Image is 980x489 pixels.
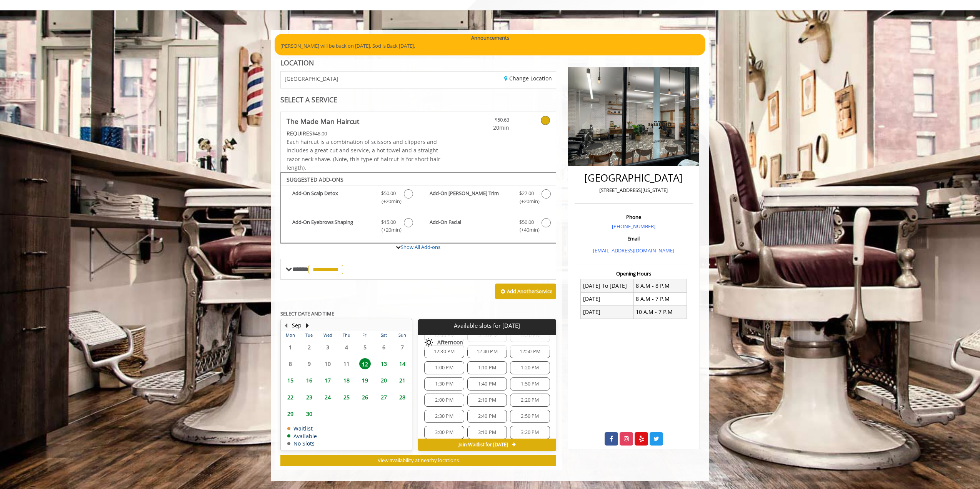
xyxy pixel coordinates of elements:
[374,389,393,406] td: Select day27
[467,377,507,391] div: 1:40 PM
[507,288,552,295] b: Add Another Service
[424,426,464,439] div: 3:00 PM
[633,279,687,292] td: 8 A.M - 8 P.M
[581,279,634,292] td: [DATE] To [DATE]
[337,372,355,389] td: Select day18
[430,218,511,234] b: Add-On Facial
[397,358,408,369] span: 14
[435,429,453,436] span: 3:00 PM
[397,375,408,386] span: 21
[495,284,556,300] button: Add AnotherService
[467,426,507,439] div: 3:10 PM
[633,292,687,305] td: 8 A.M - 7 P.M
[421,322,553,329] p: Available slots for [DATE]
[356,389,374,406] td: Select day26
[510,410,550,423] div: 2:50 PM
[422,189,552,207] label: Add-On Beard Trim
[467,410,507,423] div: 2:40 PM
[285,218,414,236] label: Add-On Eyebrows Shaping
[280,172,556,244] div: The Made Man Haircut Add-onS
[322,375,333,386] span: 17
[519,218,534,226] span: $50.00
[435,413,453,419] span: 2:30 PM
[633,305,687,319] td: 10 A.M - 7 P.M
[424,410,464,423] div: 2:30 PM
[581,305,634,319] td: [DATE]
[280,455,556,466] button: View availability at nearby locations
[577,214,691,220] h3: Phone
[304,321,310,330] button: Next Month
[281,406,300,422] td: Select day29
[287,176,343,183] b: SUGGESTED ADD-ONS
[292,321,302,330] button: Sep
[285,189,414,207] label: Add-On Scalp Detox
[435,381,453,387] span: 1:30 PM
[287,116,359,127] b: The Made Man Haircut
[285,392,296,403] span: 22
[341,392,352,403] span: 25
[393,372,412,389] td: Select day21
[318,389,337,406] td: Select day24
[337,389,355,406] td: Select day25
[356,331,374,339] th: Fri
[341,375,352,386] span: 18
[280,42,700,50] p: [PERSON_NAME] will be back on [DATE]. Sod is Back [DATE].
[287,130,312,137] span: This service needs some Advance to be paid before we block your appointment
[303,408,315,419] span: 30
[519,189,534,197] span: $27.00
[377,197,400,205] span: (+20min )
[458,442,508,448] span: Join Waitlist for [DATE]
[374,355,393,372] td: Select day13
[378,375,390,386] span: 20
[424,338,433,347] img: afternoon slots
[280,58,314,67] b: LOCATION
[515,197,538,205] span: (+20min )
[381,218,396,226] span: $15.00
[478,381,496,387] span: 1:40 PM
[318,372,337,389] td: Select day17
[287,129,441,138] div: $48.00
[467,345,507,358] div: 12:40 PM
[581,292,634,305] td: [DATE]
[378,457,459,464] span: View availability at nearby locations
[575,271,693,276] h3: Opening Hours
[381,189,396,197] span: $50.00
[467,394,507,407] div: 2:10 PM
[287,138,440,171] span: Each haircut is a combination of scissors and clippers and includes a great cut and service, a ho...
[478,429,496,436] span: 3:10 PM
[377,226,400,234] span: (+20min )
[424,394,464,407] div: 2:00 PM
[510,345,550,358] div: 12:50 PM
[281,389,300,406] td: Select day22
[393,331,412,339] th: Sun
[300,331,318,339] th: Tue
[471,34,509,42] b: Announcements
[318,331,337,339] th: Wed
[374,331,393,339] th: Sat
[401,244,440,250] a: Show All Add-ons
[521,429,539,436] span: 3:20 PM
[378,358,390,369] span: 13
[510,394,550,407] div: 2:20 PM
[521,397,539,403] span: 2:20 PM
[521,365,539,371] span: 1:20 PM
[478,365,496,371] span: 1:10 PM
[577,186,691,194] p: [STREET_ADDRESS][US_STATE]
[359,375,371,386] span: 19
[285,408,296,419] span: 29
[283,321,289,330] button: Previous Month
[467,361,507,374] div: 1:10 PM
[424,377,464,391] div: 1:30 PM
[393,389,412,406] td: Select day28
[424,361,464,374] div: 1:00 PM
[281,331,300,339] th: Mon
[374,372,393,389] td: Select day20
[477,349,498,355] span: 12:40 PM
[510,377,550,391] div: 1:50 PM
[515,226,538,234] span: (+40min )
[424,345,464,358] div: 12:30 PM
[422,218,552,236] label: Add-On Facial
[287,433,317,439] td: Available
[281,372,300,389] td: Select day15
[356,355,374,372] td: Select day12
